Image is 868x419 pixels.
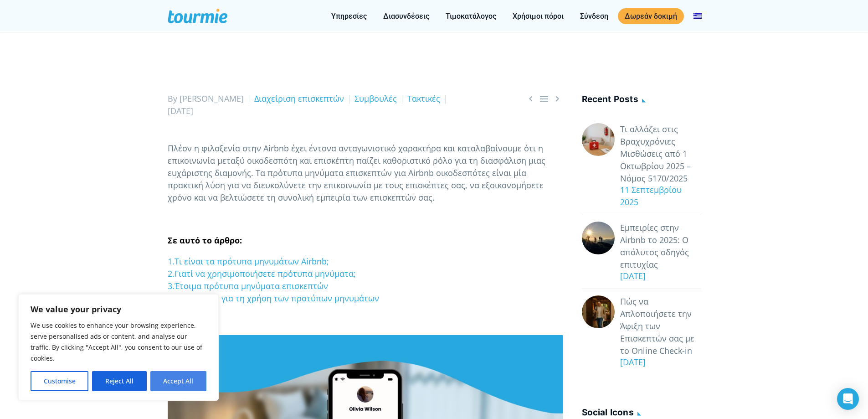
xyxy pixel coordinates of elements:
span: Previous post [525,93,536,104]
span: Next post [552,93,563,104]
a: 1.Τι είναι τα πρότυπα μηνυμάτων Airbnb; [168,256,329,267]
div: 11 Σεπτεμβρίου 2025 [615,184,701,208]
a: Συμβουλές [354,93,397,104]
a:  [525,93,536,104]
a: 2.Γιατί να χρησιμοποιήσετε πρότυπα μηνύματα; [168,268,356,279]
span: By [PERSON_NAME] [168,93,244,104]
div: [DATE] [615,270,701,282]
button: Reject All [92,371,146,391]
button: Accept All [150,371,206,391]
a: Σύνδεση [573,10,615,22]
a: Δωρεάν δοκιμή [618,8,684,24]
a: Τακτικές [407,93,440,104]
a: Εμπειρίες στην Airbnb το 2025: Ο απόλυτος οδηγός επιτυχίας [620,222,701,271]
a: Πώς να Απλοποιήσετε την Άφιξη των Επισκεπτών σας με το Online Check-in [620,295,701,357]
a: 4. Συμβουλές για τη χρήση των προτύπων μηνυμάτων [168,293,379,304]
div: [DATE] [615,356,701,368]
a:  [539,93,550,104]
a: 3.Έτοιμα πρότυπα μηνύματα επισκεπτών [168,280,328,291]
span: [DATE] [168,105,193,116]
p: We use cookies to enhance your browsing experience, serve personalised ads or content, and analys... [31,320,206,364]
a: Τι αλλάζει στις Βραχυχρόνιες Μισθώσεις από 1 Οκτωβρίου 2025 – Νόμος 5170/2025 [620,123,701,185]
a: Αλλαγή σε [687,10,709,22]
div: Open Intercom Messenger [837,388,859,410]
a: Διασυνδέσεις [376,10,436,22]
a:  [552,93,563,104]
h4: Recent posts [582,93,701,108]
strong: Σε αυτό το άρθρο: [168,235,242,246]
a: Υπηρεσίες [324,10,374,22]
button: Customise [31,371,88,391]
a: Τιμοκατάλογος [439,10,503,22]
a: Διαχείριση επισκεπτών [254,93,344,104]
p: We value your privacy [31,304,206,315]
a: Χρήσιμοι πόροι [506,10,570,22]
span: Πλέον η φιλοξενία στην Airbnb έχει έντονα ανταγωνιστικό χαρακτήρα και καταλαβαίνουμε ότι η επικοι... [168,143,545,203]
